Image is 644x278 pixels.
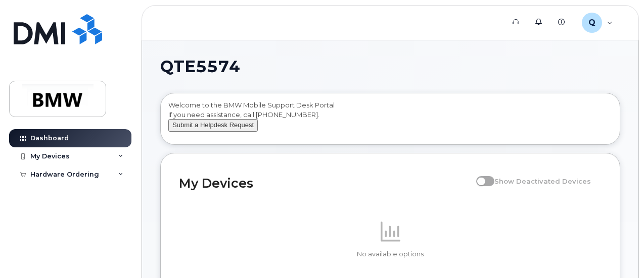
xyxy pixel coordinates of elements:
[179,176,471,191] h2: My Devices
[600,234,636,270] iframe: Messenger Launcher
[494,177,591,185] span: Show Deactivated Devices
[160,59,240,74] span: QTE5574
[168,121,258,129] a: Submit a Helpdesk Request
[168,119,258,132] button: Submit a Helpdesk Request
[179,250,602,259] p: No available options
[476,172,484,180] input: Show Deactivated Devices
[168,100,612,141] div: Welcome to the BMW Mobile Support Desk Portal If you need assistance, call [PHONE_NUMBER].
